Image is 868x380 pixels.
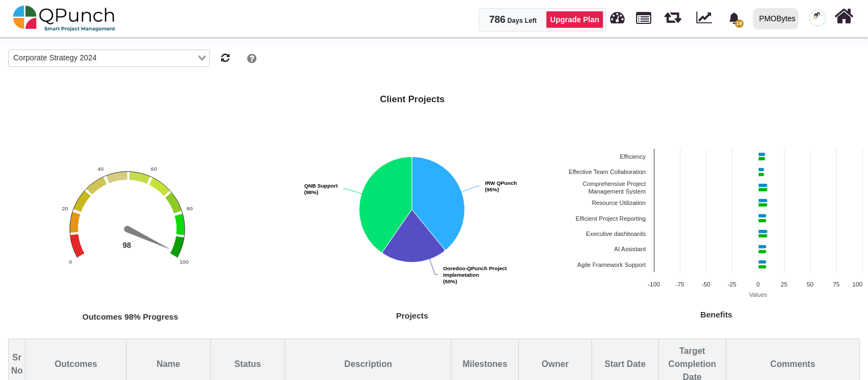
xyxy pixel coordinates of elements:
[610,7,625,23] span: Dashboard
[749,291,768,298] text: Values
[691,1,722,36] div: Dynamic Report
[809,10,826,26] span: Aamir Pmobytes
[758,245,766,248] path: AI Assistant, 8. Expected .
[809,10,826,26] img: avatar
[180,259,189,265] text: 100
[758,172,764,176] path: Effective Team Collaboration, 6. Achived.
[664,5,681,23] span: Iteration
[11,52,99,64] span: Corporate Strategy 2024
[758,260,766,264] path: Agile Framework Support, 8. Expected .
[759,9,796,28] div: PMOBytes
[620,153,646,160] text: Efficiency
[758,234,768,238] path: Executive dashboards, 9. Achived.
[636,7,651,24] span: Projects
[676,281,684,288] text: -75
[577,261,646,268] text: Agile Framework Support
[614,246,646,252] text: AI Assistant
[485,179,517,185] tspan: IRW QPunch
[69,259,72,265] text: 0
[758,198,768,202] path: Resource Utilization, 9. Expected .
[260,114,564,327] div: Projects. Highcharts interactive chart.
[758,265,766,269] path: Agile Framework Support, 8. Achived.
[443,265,507,277] tspan: Ooredoo-QPunch Project Implemetation
[803,1,832,35] a: avatar
[807,281,813,288] text: 50
[781,281,787,288] text: 25
[722,1,749,35] a: bell fill19
[13,2,116,35] img: qpunch-sp.fa6292f.png
[260,114,564,327] svg: Interactive chart
[725,8,744,28] div: Notification
[834,6,853,27] i: Home
[702,281,710,288] text: -50
[592,200,646,206] text: Resource Utilization
[304,182,338,188] tspan: QNB Support
[380,94,445,104] strong: Client Projects
[852,281,863,288] text: 100
[757,281,760,288] text: 0
[758,167,764,171] path: Effective Team Collaboration, 6. Expected .
[187,205,193,211] text: 80
[412,157,465,250] path: IRW QPunch, 95%. Outcomes.
[758,219,766,222] path: Efficient Project Reporting , 8. Achived.
[586,231,646,237] text: Executive dashboards
[758,188,768,191] path: Comprehensive Project Management System, 9. Achived.
[758,229,768,233] path: Executive dashboards, 9. Expected .
[564,144,868,326] div: Benefits. Highcharts interactive chart.
[564,144,868,326] svg: Interactive chart
[735,20,744,28] span: 19
[304,182,338,195] text: (98%)
[758,152,768,264] g: Expected , bar series 1 of 2 with 8 bars.
[758,152,765,156] path: Efficiency , 7. Expected .
[443,265,507,284] text: (50%)
[728,281,737,288] text: -25
[62,205,68,211] text: 20
[151,166,158,172] text: 60
[123,241,131,250] text: 98
[485,179,517,192] text: (95%)
[546,11,603,28] a: Upgrade Plan
[8,49,210,67] div: Search for option
[126,226,171,252] path: 98. Progress.
[647,281,659,288] text: -100
[221,53,229,63] i: Refresh
[582,180,646,195] text: Comprehensive Project Management System
[507,17,537,24] span: Days Left
[758,203,768,207] path: Resource Utilization, 9. Achived.
[98,166,104,172] text: 40
[758,157,768,269] g: Achived, bar series 2 of 2 with 8 bars.
[83,312,179,321] text: Outcomes 98% Progress
[243,55,256,64] a: Help
[576,215,646,222] text: Efficient Project Reporting
[758,183,768,187] path: Comprehensive Project Management System, 9. Expected .
[397,310,429,320] text: Projects
[758,157,765,160] path: Efficiency , 7. Achived.
[758,214,766,217] path: Efficient Project Reporting , 8. Expected .
[100,52,195,64] input: Search for option
[700,310,732,319] text: Benefits
[728,13,740,24] svg: bell fill
[489,14,506,25] span: 786
[748,1,803,36] a: PMOBytes
[383,209,445,262] path: Ooredoo-QPunch Project Implemetation , 50%. Outcomes.
[569,169,646,175] text: Effective Team Collaboration
[360,157,412,252] path: QNB Support, 98%. Outcomes.
[833,281,839,288] text: 75
[758,250,766,253] path: AI Assistant, 8. Achived.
